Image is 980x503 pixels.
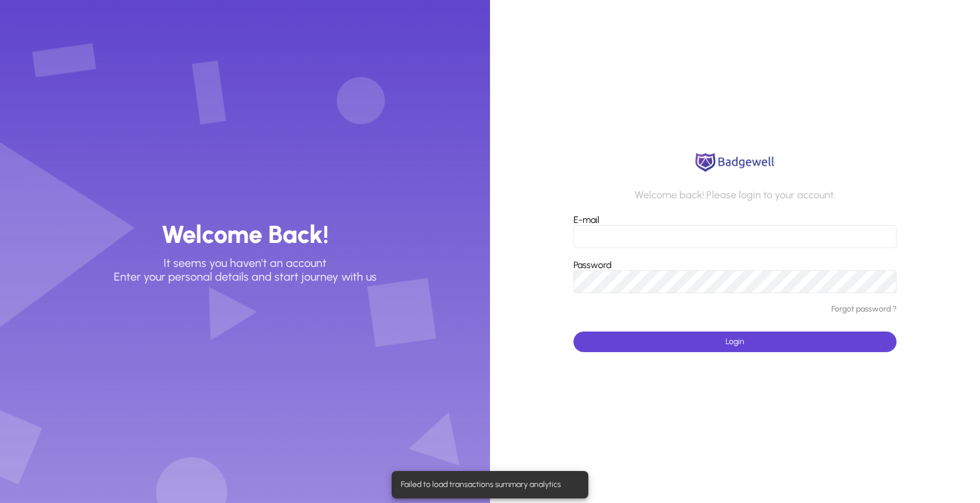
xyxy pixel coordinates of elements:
[635,189,835,202] p: Welcome back! Please login to your account.
[164,256,326,270] p: It seems you haven't an account
[692,151,778,174] img: logo.png
[573,260,612,270] label: Password
[726,337,744,346] span: Login
[831,305,897,314] a: Forgot password ?
[573,332,897,352] button: Login
[392,471,584,498] div: Failed to load transactions summary analytics
[573,214,599,225] label: E-mail
[161,219,329,250] h3: Welcome Back!
[114,270,377,284] p: Enter your personal details and start journey with us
